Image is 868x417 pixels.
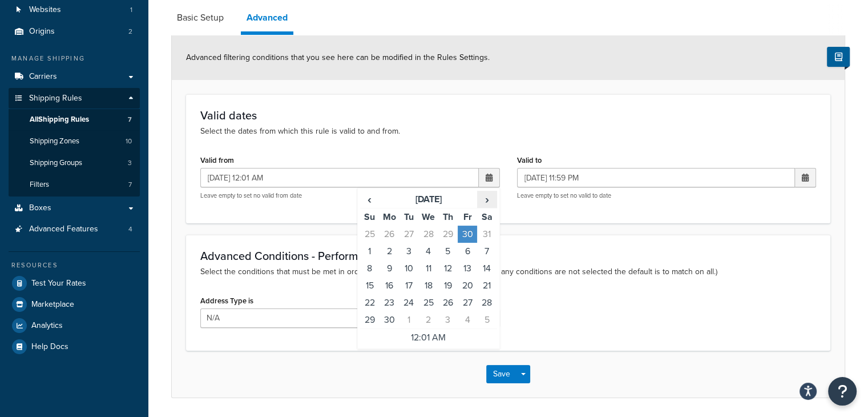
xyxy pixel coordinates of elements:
[31,279,86,288] span: Test Your Rates
[9,219,140,240] li: Advanced Features
[477,294,496,311] td: 28
[9,21,140,42] li: Origins
[130,5,132,15] span: 1
[399,311,418,329] td: 1
[9,66,140,87] a: Carriers
[380,294,399,311] td: 23
[458,243,477,260] td: 6
[31,342,68,352] span: Help Docs
[438,226,458,243] td: 29
[360,243,380,260] td: 1
[458,209,477,226] th: Fr
[9,198,140,219] li: Boxes
[399,294,418,311] td: 24
[9,54,140,63] div: Manage Shipping
[418,260,438,277] td: 11
[200,156,234,165] label: Valid from
[200,266,816,278] p: Select the conditions that must be met in order for this rule's action to apply. (Note: If any co...
[418,277,438,294] td: 18
[418,226,438,243] td: 28
[128,224,132,234] span: 4
[438,311,458,329] td: 3
[360,329,497,347] td: 12:01 AM
[477,209,496,226] th: Sa
[458,260,477,277] td: 13
[186,51,490,63] span: Advanced filtering conditions that you see here can be modified in the Rules Settings.
[477,243,496,260] td: 7
[200,109,816,122] h3: Valid dates
[9,88,140,109] a: Shipping Rules
[360,260,380,277] td: 8
[30,115,89,125] span: All Shipping Rules
[438,243,458,260] td: 5
[477,226,496,243] td: 31
[517,191,817,200] p: Leave empty to set no valid to date
[9,294,140,315] a: Marketplace
[126,137,132,146] span: 10
[399,226,418,243] td: 27
[9,21,140,42] a: Origins2
[9,336,140,357] a: Help Docs
[30,137,79,146] span: Shipping Zones
[9,88,140,197] li: Shipping Rules
[360,294,380,311] td: 22
[380,277,399,294] td: 16
[360,209,380,226] th: Su
[380,226,399,243] td: 26
[9,315,140,336] a: Analytics
[200,191,500,200] p: Leave empty to set no valid from date
[9,174,140,195] li: Filters
[477,311,496,329] td: 5
[31,321,63,331] span: Analytics
[827,47,850,67] button: Show Help Docs
[9,260,140,270] div: Resources
[9,219,140,240] a: Advanced Features4
[458,311,477,329] td: 4
[517,156,542,165] label: Valid to
[458,277,477,294] td: 20
[380,191,477,209] th: [DATE]
[486,365,517,383] button: Save
[361,191,379,207] span: ‹
[128,158,132,168] span: 3
[380,209,399,226] th: Mo
[200,250,816,262] h3: Advanced Conditions - Perform Action When...
[29,224,98,234] span: Advanced Features
[360,277,380,294] td: 15
[399,260,418,277] td: 10
[128,27,132,37] span: 2
[360,226,380,243] td: 25
[241,4,293,35] a: Advanced
[418,243,438,260] td: 4
[29,94,82,103] span: Shipping Rules
[29,203,51,213] span: Boxes
[399,209,418,226] th: Tu
[418,311,438,329] td: 2
[30,158,82,168] span: Shipping Groups
[31,300,74,310] span: Marketplace
[128,180,132,190] span: 7
[458,226,477,243] td: 30
[380,243,399,260] td: 2
[29,72,57,82] span: Carriers
[477,260,496,277] td: 14
[418,294,438,311] td: 25
[9,174,140,195] a: Filters7
[399,277,418,294] td: 17
[380,311,399,329] td: 30
[29,5,61,15] span: Websites
[828,377,857,406] button: Open Resource Center
[200,296,253,305] label: Address Type is
[9,273,140,294] a: Test Your Rates
[477,277,496,294] td: 21
[438,209,458,226] th: Th
[458,294,477,311] td: 27
[438,294,458,311] td: 26
[9,131,140,152] li: Shipping Zones
[9,153,140,174] a: Shipping Groups3
[200,125,816,138] p: Select the dates from which this rule is valid to and from.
